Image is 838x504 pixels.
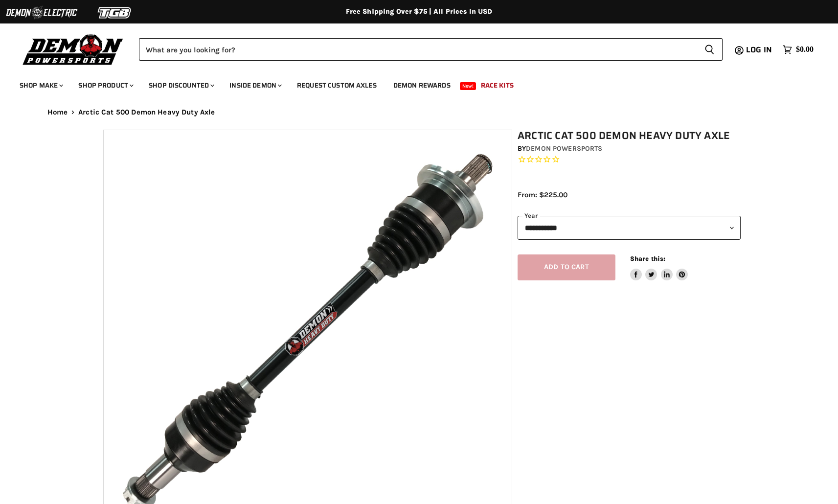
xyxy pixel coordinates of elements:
span: New! [460,82,476,90]
a: Demon Rewards [386,75,458,95]
a: Home [47,108,68,116]
a: Shop Product [71,75,139,95]
span: Share this: [630,255,665,262]
span: Log in [746,44,772,56]
img: Demon Powersports [20,32,127,67]
a: Shop Discounted [141,75,220,95]
a: Race Kits [474,75,521,95]
div: Free Shipping Over $75 | All Prices In USD [28,7,811,16]
a: Inside Demon [222,75,288,95]
nav: Breadcrumbs [28,108,811,116]
h1: Arctic Cat 500 Demon Heavy Duty Axle [518,130,741,142]
a: Log in [742,46,778,54]
a: Demon Powersports [526,144,602,153]
form: Product [139,38,723,61]
a: Shop Make [12,75,69,95]
div: by [518,143,741,154]
span: From: $225.00 [518,190,567,199]
img: Demon Electric Logo 2 [5,3,78,22]
input: Search [139,38,697,61]
span: $0.00 [796,45,814,54]
span: Arctic Cat 500 Demon Heavy Duty Axle [78,108,215,116]
ul: Main menu [12,71,811,95]
aside: Share this: [630,254,688,280]
a: Request Custom Axles [290,75,384,95]
a: $0.00 [778,43,818,57]
img: TGB Logo 2 [78,3,152,22]
select: year [518,216,741,240]
span: Rated 0.0 out of 5 stars 0 reviews [518,155,741,165]
button: Search [697,38,723,61]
